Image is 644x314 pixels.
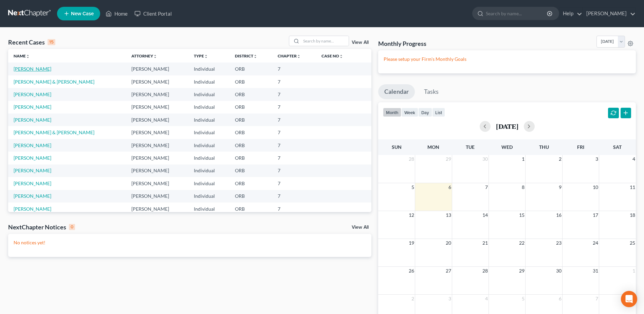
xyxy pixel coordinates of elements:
a: Calendar [378,84,415,99]
button: month [383,108,401,117]
div: Open Intercom Messenger [621,291,637,307]
div: NextChapter Notices [8,223,75,231]
td: [PERSON_NAME] [126,139,188,152]
td: Individual [188,190,229,203]
td: [PERSON_NAME] [126,101,188,114]
a: Client Portal [131,7,175,20]
span: 12 [408,211,415,219]
td: 7 [272,203,316,215]
span: Sun [392,144,402,150]
td: ORB [229,63,272,75]
span: Sat [613,144,622,150]
div: 15 [48,39,55,45]
td: ORB [229,114,272,126]
span: 19 [408,239,415,247]
div: Recent Cases [8,38,55,46]
td: 7 [272,88,316,101]
span: 28 [482,267,489,275]
td: Individual [188,75,229,88]
span: 14 [482,211,489,219]
a: [PERSON_NAME] [14,104,51,110]
td: Individual [188,177,229,190]
span: 8 [521,183,525,191]
span: 24 [592,239,599,247]
td: 7 [272,190,316,203]
span: 25 [629,239,636,247]
button: week [401,108,418,117]
a: View All [352,225,369,230]
span: 5 [411,183,415,191]
a: Case Nounfold_more [321,53,343,58]
td: 7 [272,164,316,177]
td: [PERSON_NAME] [126,177,188,190]
a: [PERSON_NAME] & [PERSON_NAME] [14,129,94,135]
span: 22 [518,239,525,247]
span: 30 [482,155,489,163]
td: 7 [272,139,316,152]
span: 16 [555,211,562,219]
a: Home [102,7,131,20]
span: 18 [629,211,636,219]
span: 7 [595,295,599,303]
td: [PERSON_NAME] [126,63,188,75]
span: 4 [484,295,489,303]
span: 3 [448,295,452,303]
a: [PERSON_NAME] [14,180,51,186]
span: 10 [592,183,599,191]
a: [PERSON_NAME] [14,66,51,72]
span: 2 [411,295,415,303]
td: 7 [272,101,316,114]
td: Individual [188,101,229,114]
td: 7 [272,114,316,126]
h2: [DATE] [496,123,518,130]
span: 28 [408,155,415,163]
span: 27 [445,267,452,275]
span: 29 [445,155,452,163]
span: 6 [558,295,562,303]
td: ORB [229,139,272,152]
span: 1 [632,267,636,275]
td: ORB [229,190,272,203]
span: 3 [595,155,599,163]
td: [PERSON_NAME] [126,190,188,203]
span: New Case [71,11,94,16]
span: 26 [408,267,415,275]
span: 2 [558,155,562,163]
a: [PERSON_NAME] [583,7,636,20]
input: Search by name... [301,36,349,46]
td: Individual [188,164,229,177]
td: [PERSON_NAME] [126,203,188,215]
span: 5 [521,295,525,303]
span: 15 [518,211,525,219]
span: Tue [466,144,475,150]
span: 17 [592,211,599,219]
p: Please setup your Firm's Monthly Goals [384,56,630,63]
span: 1 [521,155,525,163]
td: ORB [229,101,272,114]
p: No notices yet! [14,239,366,246]
a: Districtunfold_more [235,53,257,58]
span: 11 [629,183,636,191]
span: 6 [448,183,452,191]
td: ORB [229,177,272,190]
span: 31 [592,267,599,275]
td: [PERSON_NAME] [126,75,188,88]
a: Nameunfold_more [14,53,30,58]
a: [PERSON_NAME] [14,193,51,199]
a: [PERSON_NAME] [14,206,51,212]
td: Individual [188,63,229,75]
td: ORB [229,75,272,88]
a: [PERSON_NAME] [14,117,51,123]
span: 20 [445,239,452,247]
input: Search by name... [486,7,548,20]
i: unfold_more [253,54,257,58]
td: ORB [229,152,272,164]
td: [PERSON_NAME] [126,114,188,126]
td: 7 [272,75,316,88]
span: 29 [518,267,525,275]
span: 30 [555,267,562,275]
td: ORB [229,88,272,101]
td: 7 [272,152,316,164]
td: Individual [188,126,229,139]
a: Typeunfold_more [194,53,208,58]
